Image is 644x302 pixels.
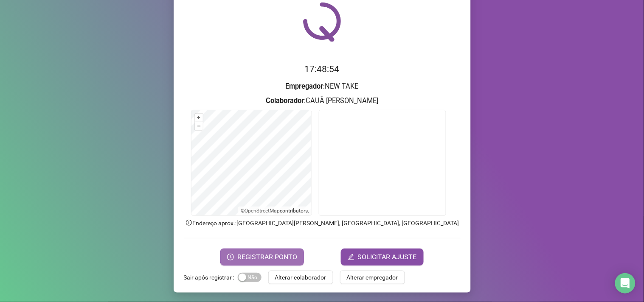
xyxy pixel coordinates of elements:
[220,249,304,266] button: REGISTRAR PONTO
[245,208,280,214] a: OpenStreetMap
[268,271,333,284] button: Alterar colaborador
[195,122,203,130] button: –
[185,219,193,226] span: info-circle
[184,95,461,106] h3: : CAUÃ [PERSON_NAME]
[340,271,405,284] button: Alterar empregador
[615,273,636,294] div: Open Intercom Messenger
[227,254,234,260] span: clock-circle
[275,273,326,282] span: Alterar colaborador
[184,271,238,284] label: Sair após registrar
[195,114,203,122] button: +
[286,82,323,90] strong: Empregador
[241,208,309,214] li: © contributors.
[237,252,297,262] span: REGISTRAR PONTO
[347,273,398,282] span: Alterar empregador
[348,254,354,260] span: edit
[305,64,340,74] time: 17:48:54
[358,252,417,262] span: SOLICITAR AJUSTE
[184,218,461,228] p: Endereço aprox. : [GEOGRAPHIC_DATA][PERSON_NAME], [GEOGRAPHIC_DATA], [GEOGRAPHIC_DATA]
[266,97,304,105] strong: Colaborador
[341,249,424,266] button: editSOLICITAR AJUSTE
[184,81,461,92] h3: : NEW TAKE
[303,2,341,42] img: QRPoint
